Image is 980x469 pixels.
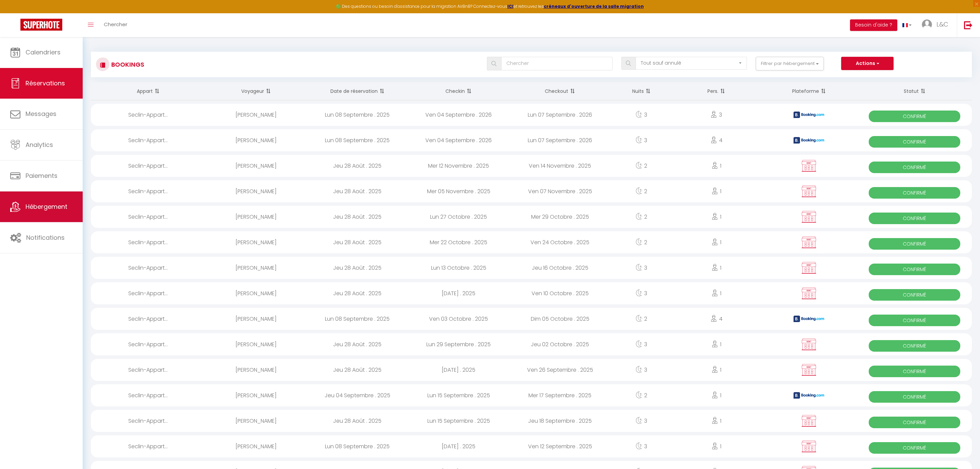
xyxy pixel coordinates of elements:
[26,140,53,149] span: Analytics
[850,19,897,31] button: Besoin d'aide ?
[26,48,61,56] span: Calendriers
[26,202,67,211] span: Hébergement
[936,20,948,29] span: L&C
[408,82,509,100] th: Sort by checkin
[307,82,408,100] th: Sort by booking date
[501,57,612,70] input: Chercher
[922,19,932,30] img: ...
[857,82,972,100] th: Sort by status
[507,3,513,9] a: ICI
[756,57,824,70] button: Filtrer par hébergement
[544,3,644,9] a: créneaux d'ouverture de la salle migration
[26,171,58,180] span: Paiements
[26,110,56,118] span: Messages
[26,233,65,242] span: Notifications
[509,82,611,100] th: Sort by checkout
[917,13,957,37] a: ... L&C
[611,82,672,100] th: Sort by nights
[110,57,144,72] h3: Bookings
[964,21,973,29] img: logout
[26,79,65,87] span: Réservations
[5,3,26,23] button: Ouvrir le widget de chat LiveChat
[91,82,206,100] th: Sort by rentals
[206,82,307,100] th: Sort by guest
[761,82,857,100] th: Sort by channel
[841,57,894,70] button: Actions
[20,19,62,31] img: Super Booking
[104,21,127,28] span: Chercher
[99,13,132,37] a: Chercher
[672,82,761,100] th: Sort by people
